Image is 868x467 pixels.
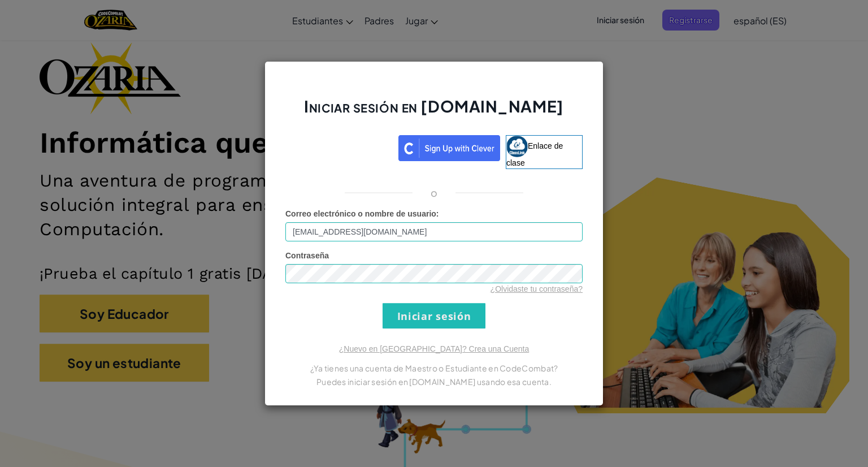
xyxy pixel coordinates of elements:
[310,363,558,373] font: ¿Ya tienes una cuenta de Maestro o Estudiante en CodeCombat?
[398,135,500,161] img: clever_sso_button@2x.png
[339,344,529,353] a: ¿Nuevo en [GEOGRAPHIC_DATA]? Crea una Cuenta
[491,284,583,293] a: ¿Olvidaste tu contraseña?
[436,209,439,218] font: :
[280,134,398,159] iframe: Botón de acceso con Google
[506,141,563,167] font: Enlace de clase
[285,209,436,218] font: Correo electrónico o nombre de usuario
[383,303,485,328] input: Iniciar sesión
[316,377,552,387] font: Puedes iniciar sesión en [DOMAIN_NAME] usando esa cuenta.
[506,136,528,157] img: classlink-logo-small.png
[285,251,329,260] font: Contraseña
[304,96,563,116] font: Iniciar sesión en [DOMAIN_NAME]
[431,186,437,199] font: o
